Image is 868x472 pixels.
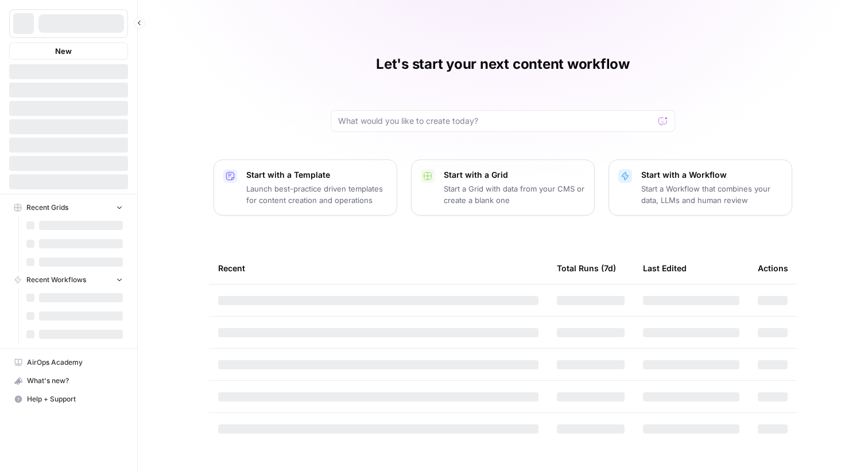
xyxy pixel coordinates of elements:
button: Recent Grids [9,199,128,216]
div: Last Edited [643,252,687,284]
span: Recent Workflows [26,275,86,285]
span: New [55,45,72,57]
p: Start with a Grid [444,169,585,181]
span: Recent Grids [26,202,68,213]
span: Help + Support [27,394,123,404]
div: What's new? [10,372,127,389]
button: Help + Support [9,390,128,408]
p: Launch best-practice driven templates for content creation and operations [246,183,387,206]
p: Start a Grid with data from your CMS or create a blank one [444,183,585,206]
p: Start with a Template [246,169,387,181]
p: Start a Workflow that combines your data, LLMs and human review [641,183,782,206]
p: Start with a Workflow [641,169,782,181]
a: AirOps Academy [9,353,128,372]
div: Total Runs (7d) [557,252,616,284]
button: What's new? [9,372,128,390]
input: What would you like to create today? [338,115,654,127]
button: Start with a GridStart a Grid with data from your CMS or create a blank one [411,159,595,216]
span: AirOps Academy [27,357,123,368]
div: Actions [758,252,788,284]
button: New [9,42,128,60]
button: Recent Workflows [9,271,128,288]
div: Recent [218,252,538,284]
h1: Let's start your next content workflow [376,55,630,73]
button: Start with a WorkflowStart a Workflow that combines your data, LLMs and human review [609,159,792,216]
button: Start with a TemplateLaunch best-practice driven templates for content creation and operations [214,159,397,216]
